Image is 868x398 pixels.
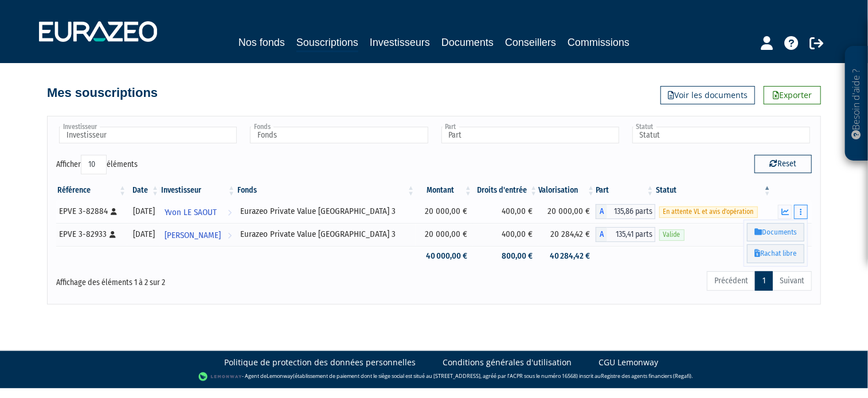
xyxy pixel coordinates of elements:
[165,225,221,246] span: [PERSON_NAME]
[764,86,821,104] a: Exporter
[538,181,596,200] th: Valorisation: activer pour trier la colonne par ordre croissant
[473,181,538,200] th: Droits d'entrée: activer pour trier la colonne par ordre croissant
[131,228,156,240] div: [DATE]
[596,181,655,200] th: Part: activer pour trier la colonne par ordre croissant
[131,205,156,217] div: [DATE]
[441,34,494,50] a: Documents
[267,372,293,380] a: Lemonway
[607,204,655,219] span: 135,86 parts
[11,371,857,383] div: - Agent de (établissement de paiement dont le siège social est situé au [STREET_ADDRESS], agréé p...
[81,155,107,174] select: Afficheréléments
[747,223,804,242] a: Documents
[754,155,812,173] button: Reset
[755,271,773,291] a: 1
[228,225,232,246] i: Voir l'investisseur
[198,371,243,383] img: logo-lemonway.png
[56,270,361,288] div: Affichage des éléments 1 à 2 sur 2
[160,200,236,223] a: Yvon LE SAOUT
[596,204,655,219] div: A - Eurazeo Private Value Europe 3
[416,200,473,223] td: 20 000,00 €
[538,246,596,266] td: 40 284,42 €
[660,86,755,104] a: Voir les documents
[240,205,412,217] div: Eurazeo Private Value [GEOGRAPHIC_DATA] 3
[111,208,117,215] i: [Français] Personne physique
[416,223,473,246] td: 20 000,00 €
[655,181,772,200] th: Statut : activer pour trier la colonne par ordre d&eacute;croissant
[747,244,804,263] a: Rachat libre
[56,181,127,200] th: Référence : activer pour trier la colonne par ordre croissant
[160,223,236,246] a: [PERSON_NAME]
[240,228,412,240] div: Eurazeo Private Value [GEOGRAPHIC_DATA] 3
[607,227,655,242] span: 135,41 parts
[370,34,430,50] a: Investisseurs
[127,181,160,200] th: Date: activer pour trier la colonne par ordre croissant
[601,372,691,380] a: Registre des agents financiers (Regafi)
[473,246,538,266] td: 800,00 €
[473,200,538,223] td: 400,00 €
[538,200,596,223] td: 20 000,00 €
[473,223,538,246] td: 400,00 €
[160,181,236,200] th: Investisseur: activer pour trier la colonne par ordre croissant
[224,357,416,368] a: Politique de protection des données personnelles
[443,357,572,368] a: Conditions générales d'utilisation
[238,34,285,50] a: Nos fonds
[236,181,416,200] th: Fonds: activer pour trier la colonne par ordre croissant
[416,246,473,266] td: 40 000,00 €
[538,223,596,246] td: 20 284,42 €
[47,86,158,100] h4: Mes souscriptions
[165,202,217,223] span: Yvon LE SAOUT
[296,34,358,52] a: Souscriptions
[110,231,116,238] i: [Français] Personne physique
[599,357,658,368] a: CGU Lemonway
[596,227,607,242] span: A
[39,21,157,42] img: 1732889491-logotype_eurazeo_blanc_rvb.png
[596,204,607,219] span: A
[596,227,655,242] div: A - Eurazeo Private Value Europe 3
[56,155,138,174] label: Afficher éléments
[228,202,232,223] i: Voir l'investisseur
[505,34,556,50] a: Conseillers
[850,52,863,155] p: Besoin d'aide ?
[568,34,630,50] a: Commissions
[659,229,685,240] span: Valide
[659,206,758,217] span: En attente VL et avis d'opération
[416,181,473,200] th: Montant: activer pour trier la colonne par ordre croissant
[59,228,123,240] div: EPVE 3-82933
[59,205,123,217] div: EPVE 3-82884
